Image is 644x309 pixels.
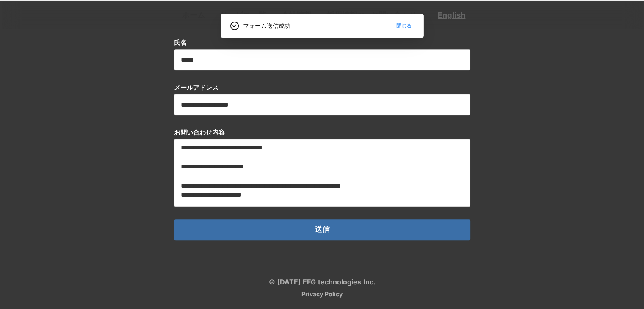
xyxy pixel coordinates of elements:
[179,8,208,22] a: ホーム
[269,279,376,285] p: © [DATE] EFG technologies Inc.
[174,38,187,47] p: 氏名
[217,8,269,22] a: サービス一覧
[174,83,218,92] p: メールアドレス
[278,8,315,22] a: 会社情報
[368,8,420,22] a: お問い合わせ
[323,8,358,22] p: 採用情報
[243,22,290,30] div: フォーム送信成功
[438,10,465,20] a: English
[174,219,470,240] button: 送信
[301,291,343,297] a: Privacy Policy
[174,128,225,137] p: お問い合わせ内容
[393,21,415,31] button: 閉じる
[323,8,368,22] a: 採用情報
[315,226,330,234] p: 送信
